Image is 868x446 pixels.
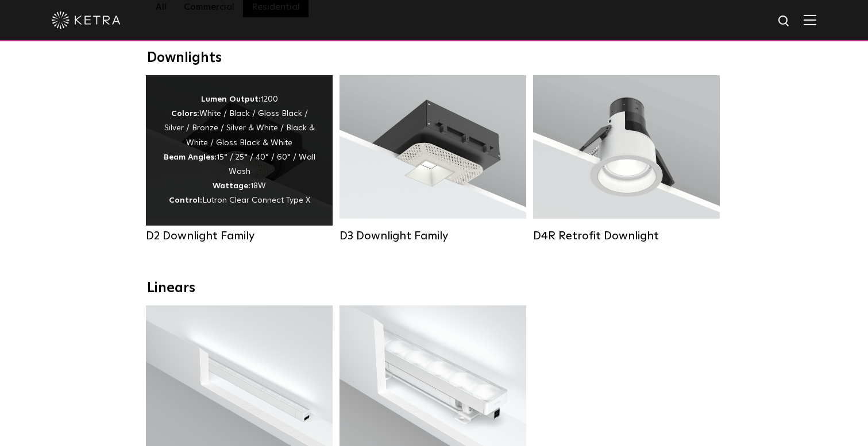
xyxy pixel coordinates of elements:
a: D4R Retrofit Downlight Lumen Output:800Colors:White / BlackBeam Angles:15° / 25° / 40° / 60°Watta... [533,75,720,242]
strong: Lumen Output: [201,95,261,103]
div: D4R Retrofit Downlight [533,229,720,243]
span: Lutron Clear Connect Type X [202,196,310,204]
strong: Control: [169,196,202,204]
div: Linears [147,280,722,297]
img: search icon [777,14,792,29]
div: D2 Downlight Family [146,229,333,243]
a: D3 Downlight Family Lumen Output:700 / 900 / 1100Colors:White / Black / Silver / Bronze / Paintab... [340,75,526,242]
img: ketra-logo-2019-white [52,11,121,29]
img: Hamburger%20Nav.svg [804,14,816,25]
strong: Wattage: [213,182,250,190]
div: Downlights [147,50,722,67]
div: 1200 White / Black / Gloss Black / Silver / Bronze / Silver & White / Black & White / Gloss Black... [163,92,315,208]
a: D2 Downlight Family Lumen Output:1200Colors:White / Black / Gloss Black / Silver / Bronze / Silve... [146,75,333,242]
strong: Beam Angles: [164,153,217,161]
strong: Colors: [171,110,199,118]
div: D3 Downlight Family [340,229,526,243]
